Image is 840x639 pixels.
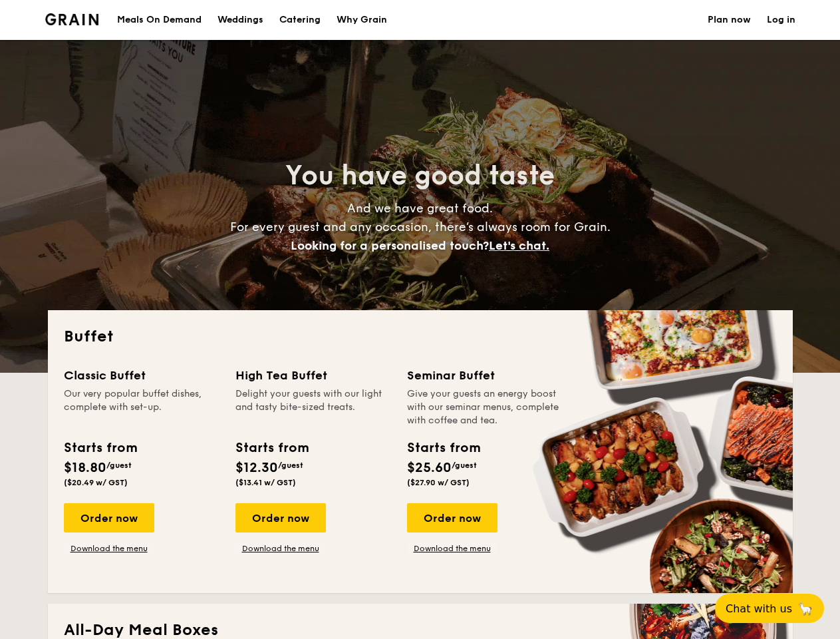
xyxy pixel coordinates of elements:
[407,387,563,427] div: Give your guests an energy boost with our seminar menus, complete with coffee and tea.
[230,201,611,253] span: And we have great food. For every guest and any occasion, there’s always room for Grain.
[726,602,792,615] span: Chat with us
[235,438,308,458] div: Starts from
[64,366,219,385] div: Classic Buffet
[235,503,326,532] div: Order now
[797,601,813,616] span: 🦙
[235,366,391,385] div: High Tea Buffet
[407,543,497,554] a: Download the menu
[407,366,563,385] div: Seminar Buffet
[715,594,824,623] button: Chat with us🦙
[291,238,489,253] span: Looking for a personalised touch?
[45,13,99,25] img: Grain
[64,503,154,532] div: Order now
[64,387,219,427] div: Our very popular buffet dishes, complete with set-up.
[235,387,391,427] div: Delight your guests with our light and tasty bite-sized treats.
[407,438,480,458] div: Starts from
[64,460,106,476] span: $18.80
[452,461,477,470] span: /guest
[235,460,278,476] span: $12.30
[278,461,303,470] span: /guest
[235,478,296,487] span: ($13.41 w/ GST)
[64,438,136,458] div: Starts from
[235,543,326,554] a: Download the menu
[64,543,154,554] a: Download the menu
[106,461,132,470] span: /guest
[407,460,452,476] span: $25.60
[45,13,99,25] a: Logotype
[64,326,777,347] h2: Buffet
[489,238,549,253] span: Let's chat.
[407,478,470,487] span: ($27.90 w/ GST)
[407,503,497,532] div: Order now
[64,478,128,487] span: ($20.49 w/ GST)
[285,160,555,192] span: You have good taste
